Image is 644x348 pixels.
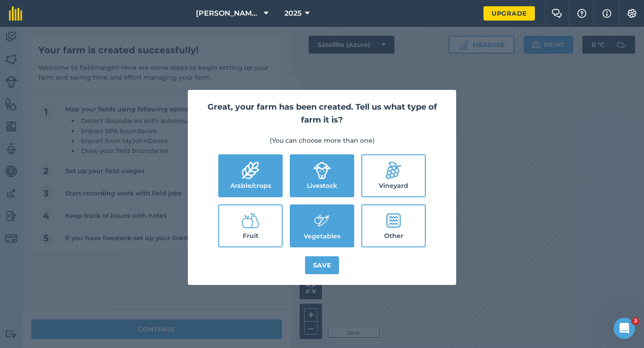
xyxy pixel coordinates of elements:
img: fieldmargin Logo [9,6,22,21]
label: Other [362,205,425,246]
span: 3 [632,318,639,325]
img: Two speech bubbles overlapping with the left bubble in the forefront [551,9,562,18]
iframe: Intercom live chat [614,318,635,339]
p: (You can choose more than one) [199,136,445,145]
img: A question mark icon [576,9,587,18]
span: 2025 [284,8,301,19]
img: svg+xml;base64,PHN2ZyB4bWxucz0iaHR0cDovL3d3dy53My5vcmcvMjAwMC9zdmciIHdpZHRoPSIxNyIgaGVpZ2h0PSIxNy... [602,8,611,19]
h2: Great, your farm has been created. Tell us what type of farm it is? [199,101,445,127]
label: Fruit [219,205,282,246]
button: Save [305,256,339,274]
label: Vegetables [291,205,353,246]
img: A cog icon [627,9,637,18]
label: Vineyard [362,155,425,196]
label: Arable/crops [219,155,282,196]
span: [PERSON_NAME] & Sons [196,8,260,19]
label: Livestock [291,155,353,196]
a: Upgrade [483,6,535,21]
